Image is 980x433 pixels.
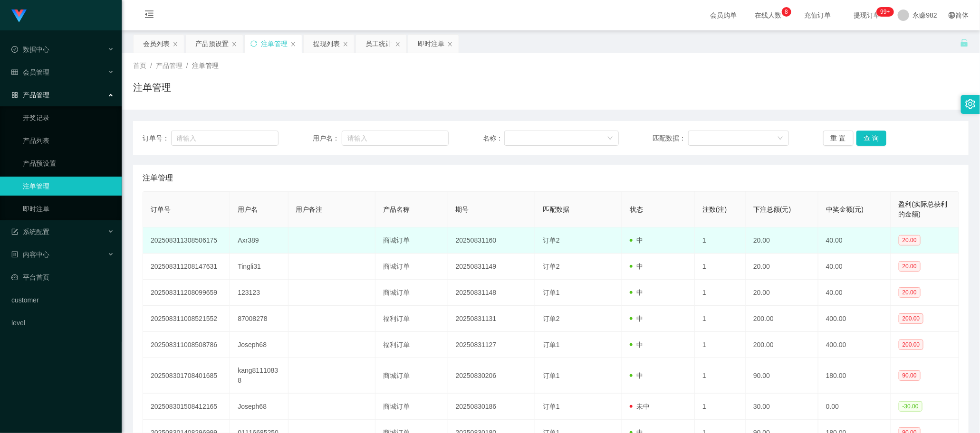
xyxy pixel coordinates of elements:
[750,12,787,19] span: 在线人数
[746,227,818,254] td: 20.00
[543,236,560,244] span: 订单2
[800,12,836,19] span: 充值订单
[195,35,229,53] div: 产品预设置
[11,268,114,287] a: 图标: dashboard平台首页
[695,394,746,420] td: 1
[630,315,643,322] span: 中
[818,280,891,306] td: 40.00
[261,35,288,53] div: 注单管理
[849,12,885,19] span: 提现订单
[630,263,643,270] span: 中
[11,91,49,99] span: 产品管理
[143,394,230,420] td: 202508301508412165
[143,358,230,394] td: 202508301708401685
[607,135,613,142] i: 图标: down
[231,41,237,47] i: 图标: close
[375,254,448,280] td: 商城订单
[383,206,410,213] span: 产品名称
[746,306,818,332] td: 200.00
[695,358,746,394] td: 1
[543,315,560,322] span: 订单2
[818,358,891,394] td: 180.00
[11,9,27,23] img: logo.9652507e.png
[11,251,18,258] i: 图标: profile
[543,289,560,296] span: 订单1
[11,68,49,76] span: 会员管理
[192,62,219,69] span: 注单管理
[11,291,114,310] a: customer
[375,227,448,254] td: 商城订单
[250,40,257,47] i: 图标: sync
[899,313,924,324] span: 200.00
[11,46,49,53] span: 数据中心
[695,280,746,306] td: 1
[143,35,170,53] div: 会员列表
[630,372,643,379] span: 中
[313,133,342,143] span: 用户名：
[960,38,969,47] i: 图标: unlock
[630,289,643,296] span: 中
[899,370,921,381] span: 90.00
[702,206,727,213] span: 注数(注)
[230,332,288,358] td: Joseph68
[143,306,230,332] td: 202508311008521552
[899,401,922,412] span: -30.00
[375,394,448,420] td: 商城订单
[133,80,171,94] h1: 注单管理
[826,206,864,213] span: 中奖金额(元)
[150,62,152,69] span: /
[230,394,288,420] td: Joseph68
[151,206,171,213] span: 订单号
[375,280,448,306] td: 商城订单
[11,92,18,98] i: 图标: appstore-o
[447,41,453,47] i: 图标: close
[543,341,560,348] span: 订单1
[483,133,504,143] span: 名称：
[778,135,783,142] i: 图标: down
[11,228,18,235] i: 图标: form
[543,372,560,379] span: 订单1
[543,263,560,270] span: 订单2
[899,339,924,350] span: 200.00
[965,99,976,109] i: 图标: setting
[448,394,535,420] td: 20250830186
[296,206,323,213] span: 用户备注
[23,177,114,196] a: 注单管理
[746,280,818,306] td: 20.00
[238,206,258,213] span: 用户名
[186,62,188,69] span: /
[313,35,340,53] div: 提现列表
[899,235,921,245] span: 20.00
[785,7,788,17] p: 8
[543,403,560,410] span: 订单1
[173,41,178,47] i: 图标: close
[818,332,891,358] td: 400.00
[630,403,650,410] span: 未中
[143,172,173,184] span: 注单管理
[375,358,448,394] td: 商城订单
[375,306,448,332] td: 福利订单
[695,227,746,254] td: 1
[11,69,18,75] i: 图标: table
[23,154,114,173] a: 产品预设置
[143,332,230,358] td: 202508311008508786
[171,131,279,146] input: 请输入
[448,254,535,280] td: 20250831149
[818,254,891,280] td: 40.00
[143,133,171,143] span: 订单号：
[823,131,854,146] button: 重 置
[418,35,444,53] div: 即时注单
[11,251,49,258] span: 内容中心
[695,254,746,280] td: 1
[395,41,401,47] i: 图标: close
[695,332,746,358] td: 1
[23,131,114,150] a: 产品列表
[876,7,894,17] sup: 237
[746,358,818,394] td: 90.00
[230,280,288,306] td: 123123
[653,133,688,143] span: 匹配数据：
[448,227,535,254] td: 20250831160
[290,41,296,47] i: 图标: close
[695,306,746,332] td: 1
[856,131,887,146] button: 查 询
